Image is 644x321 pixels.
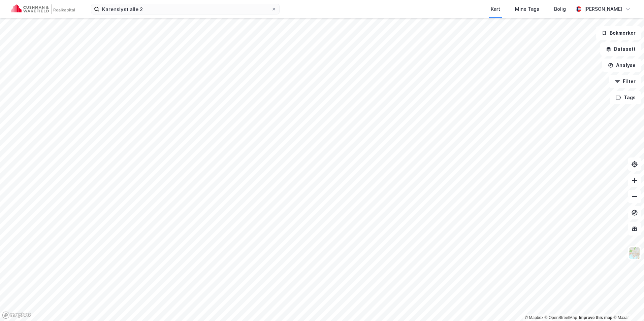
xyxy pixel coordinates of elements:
[515,5,539,13] div: Mine Tags
[600,42,641,56] button: Datasett
[545,315,577,320] a: OpenStreetMap
[2,311,32,319] a: Mapbox homepage
[99,4,271,14] input: Søk på adresse, matrikkel, gårdeiere, leietakere eller personer
[584,5,622,13] div: [PERSON_NAME]
[11,4,75,14] img: cushman-wakefield-realkapital-logo.202ea83816669bd177139c58696a8fa1.svg
[554,5,566,13] div: Bolig
[610,289,644,321] div: Kontrollprogram for chat
[491,5,500,13] div: Kart
[602,59,641,72] button: Analyse
[596,26,641,40] button: Bokmerker
[579,315,612,320] a: Improve this map
[609,75,641,88] button: Filter
[525,315,543,320] a: Mapbox
[628,247,641,259] img: Z
[610,91,641,104] button: Tags
[610,289,644,321] iframe: Chat Widget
